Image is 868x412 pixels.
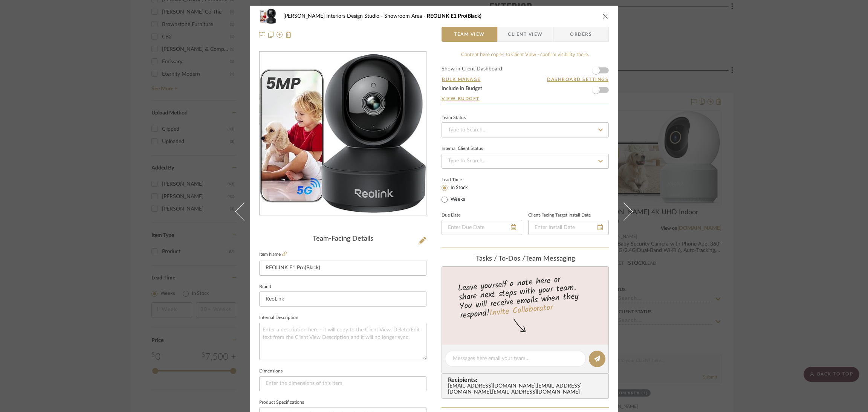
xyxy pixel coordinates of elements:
[259,401,304,404] label: Product Specifications
[442,96,609,102] a: View Budget
[442,116,466,120] div: Team Status
[449,196,465,203] label: Weeks
[442,147,483,151] div: Internal Client Status
[449,185,468,191] label: In Stock
[442,255,609,263] div: team Messaging
[441,272,610,322] div: Leave yourself a note here or share next steps with your team. You will receive emails when they ...
[442,154,609,169] input: Type to Search…
[448,383,605,395] div: [EMAIL_ADDRESS][DOMAIN_NAME] , [EMAIL_ADDRESS][DOMAIN_NAME] , [EMAIL_ADDRESS][DOMAIN_NAME]
[442,76,481,83] button: Bulk Manage
[442,220,522,235] input: Enter Due Date
[259,261,426,276] input: Enter Item Name
[547,76,609,83] button: Dashboard Settings
[528,220,609,235] input: Enter Install Date
[442,51,609,59] div: Content here copies to Client View - confirm visibility there.
[442,214,460,217] label: Due Date
[259,369,283,373] label: Dimensions
[260,54,426,213] div: 0
[286,32,292,38] img: Remove from project
[259,251,287,258] label: Item Name
[508,27,542,42] span: Client View
[384,14,427,19] span: Showroom Area
[259,316,298,320] label: Internal Description
[442,176,480,183] label: Lead Time
[259,235,426,243] div: Team-Facing Details
[259,376,426,391] input: Enter the dimensions of this item
[427,14,481,19] span: REOLINK E1 Pro(Black)
[259,9,277,24] img: 7180fab3-ca89-4f66-b24a-a323cd9b98cb_48x40.jpg
[448,377,605,383] span: Recipients:
[259,291,426,307] input: Enter Brand
[528,214,591,217] label: Client-Facing Target Install Date
[442,183,480,204] mat-radio-group: Select item type
[562,27,600,42] span: Orders
[442,122,609,137] input: Type to Search…
[260,54,426,213] img: 7180fab3-ca89-4f66-b24a-a323cd9b98cb_436x436.jpg
[259,285,271,289] label: Brand
[476,255,525,262] span: Tasks / To-Dos /
[454,27,485,42] span: Team View
[283,14,384,19] span: [PERSON_NAME] Interiors Design Studio
[489,301,553,320] a: Invite Collaborator
[602,13,609,20] button: close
